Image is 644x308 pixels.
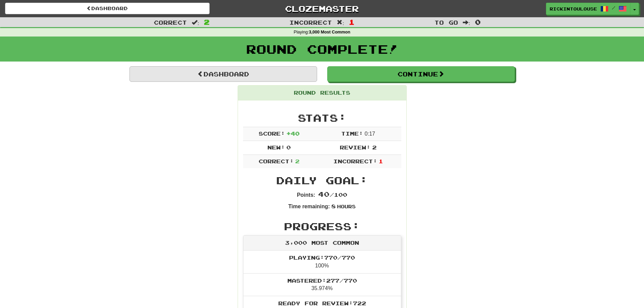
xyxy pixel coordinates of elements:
[434,19,458,26] span: To go
[204,18,210,26] span: 2
[259,130,285,137] span: Score:
[289,19,332,26] span: Incorrect
[243,251,401,274] li: 100%
[337,204,356,209] small: Hours
[5,3,210,14] a: Dashboard
[192,20,199,25] span: :
[289,254,355,261] span: Playing: 770 / 770
[463,20,470,25] span: :
[333,158,377,164] span: Incorrect:
[267,144,285,150] span: New:
[286,130,300,137] span: + 40
[288,204,330,209] strong: Time remaining:
[372,144,377,150] span: 2
[129,66,317,82] a: Dashboard
[287,277,357,284] span: Mastered: 277 / 770
[612,5,615,10] span: /
[243,175,401,186] h2: Daily Goal:
[318,191,347,198] span: / 100
[309,30,350,34] strong: 3,000 Most Common
[220,3,424,15] a: Clozemaster
[349,18,355,26] span: 1
[546,3,630,15] a: RickinToulouse /
[297,192,315,198] strong: Points:
[243,221,401,232] h2: Progress:
[238,86,406,100] div: Round Results
[295,158,300,164] span: 2
[475,18,481,26] span: 0
[259,158,294,164] span: Correct:
[278,300,366,306] span: Ready for Review: 722
[327,66,515,82] button: Continue
[340,144,371,150] span: Review:
[318,190,330,198] span: 40
[286,144,291,150] span: 0
[154,19,187,26] span: Correct
[243,236,401,251] div: 3,000 Most Common
[337,20,344,25] span: :
[2,42,642,56] h1: Round Complete!
[379,158,383,164] span: 1
[331,203,336,209] span: 8
[365,131,375,137] span: 0 : 17
[550,6,597,12] span: RickinToulouse
[243,273,401,297] li: 35.974%
[243,112,401,123] h2: Stats:
[341,130,363,137] span: Time:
